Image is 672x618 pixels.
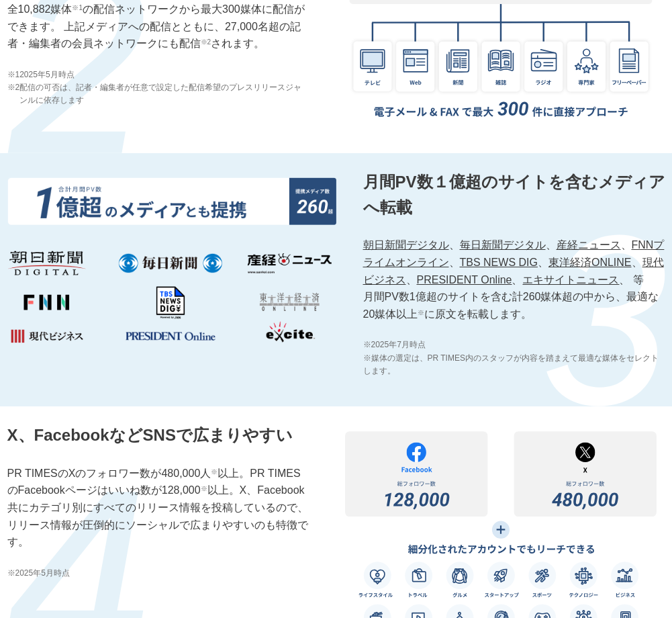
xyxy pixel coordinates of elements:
[7,1,309,52] p: 全10,882媒体 の配信ネットワークから最大300媒体に配信ができます。 上記メディアへの配信とともに、27,000名超の記者・編集者の会員ネットワークにも配信 されます。
[19,81,309,107] span: 配信の可否は、記者・編集者が任意で設定した配信希望のプレスリリースジャンルに依存します
[363,352,665,378] span: ※媒体の選定は、PR TIMES内のスタッフが内容を踏まえて最適な媒体をセレクトします。
[522,274,619,285] a: エキサイトニュース
[7,465,309,551] p: PR TIMESのXのフォロワー数が480,000人 以上。PR TIMESのFacebookページはいいね数が128,000 以上。X、Facebook共にカテゴリ別にすべてのリリース情報を投...
[7,69,20,81] span: ※1
[363,236,665,322] p: 、 、 、 、 、 、 、 、 、 等 月間PV数1億超のサイトを含む計260媒体超の中から、最適な20媒体以上 に原文を転載します。
[460,239,546,251] a: 毎日新聞デジタル
[417,274,512,285] a: PRESIDENT Online
[363,169,665,221] p: 月間PV数１億超のサイトを含むメディアへ転載
[7,567,309,580] span: ※2025年5月時点
[363,239,449,251] a: 朝日新聞デジタル
[546,234,665,407] img: 3
[557,239,621,251] a: 産経ニュース
[363,339,665,351] span: ※2025年7月時点
[548,257,632,268] a: 東洋経済ONLINE
[7,423,309,448] p: X、FacebookなどSNSで広まりやすい
[7,177,336,344] img: 合計月間PV数 1億超のメディアとも提携
[211,468,218,476] span: ※
[19,69,74,81] span: 2025年5月時点
[201,38,211,46] span: ※2
[460,257,538,268] a: TBS NEWS DIG
[418,309,424,316] span: ※
[363,257,664,285] a: 現代ビジネス
[7,81,20,107] span: ※2
[201,485,207,492] span: ※
[363,239,665,268] a: FNNプライムオンライン
[72,4,83,11] span: ※1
